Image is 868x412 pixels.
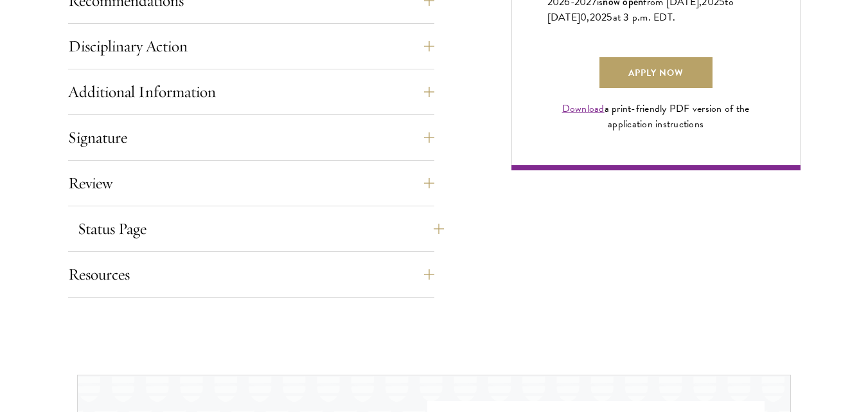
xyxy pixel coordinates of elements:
[613,10,676,25] span: at 3 p.m. EDT.
[562,101,605,116] a: Download
[68,76,434,107] button: Additional Information
[68,122,434,153] button: Signature
[587,10,589,25] span: ,
[68,259,434,290] button: Resources
[68,168,434,199] button: Review
[547,101,765,132] div: a print-friendly PDF version of the application instructions
[599,57,713,88] a: Apply Now
[78,213,444,244] button: Status Page
[590,10,607,25] span: 202
[580,10,587,25] span: 0
[607,10,612,25] span: 5
[68,31,434,62] button: Disciplinary Action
